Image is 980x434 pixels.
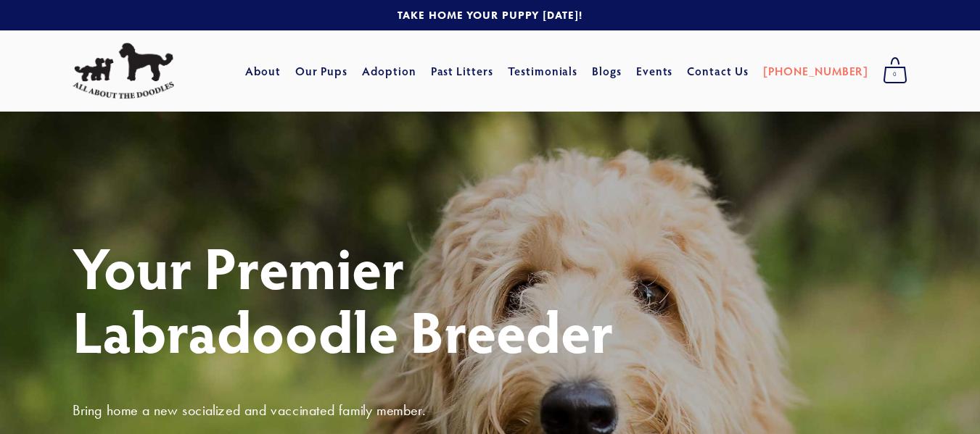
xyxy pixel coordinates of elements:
[73,401,907,420] h3: Bring home a new socialized and vaccinated family member.
[763,58,868,84] a: [PHONE_NUMBER]
[73,43,174,99] img: All About The Doodles
[876,53,915,89] a: 0 items in cart
[508,58,578,84] a: Testimonials
[73,235,907,362] h1: Your Premier Labradoodle Breeder
[295,58,348,84] a: Our Pups
[687,58,749,84] a: Contact Us
[245,58,281,84] a: About
[362,58,416,84] a: Adoption
[883,65,907,84] span: 0
[636,58,673,84] a: Events
[431,63,494,78] a: Past Litters
[592,58,622,84] a: Blogs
